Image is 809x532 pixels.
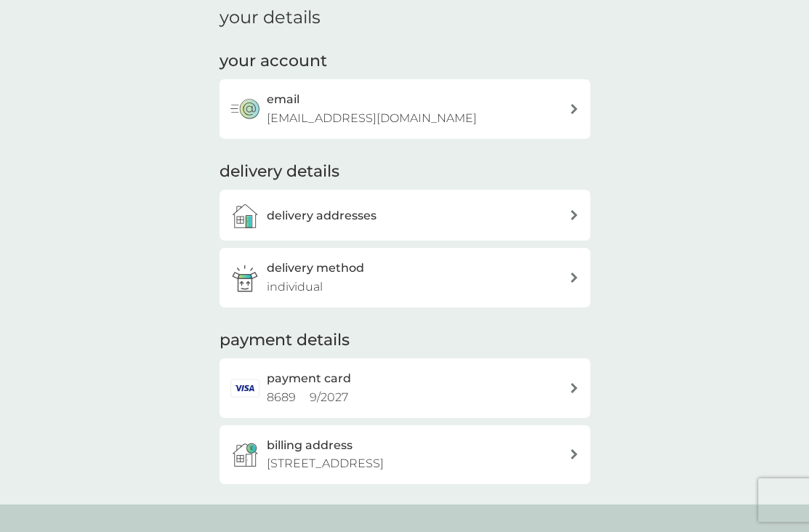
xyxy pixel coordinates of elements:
h3: delivery method [267,259,364,278]
h2: payment details [220,329,350,352]
a: delivery methodindividual [220,248,590,307]
h2: your account [220,50,327,73]
h3: email [267,90,299,109]
a: delivery addresses [220,190,590,241]
h3: billing address [267,436,353,455]
h3: delivery addresses [267,206,377,225]
button: email[EMAIL_ADDRESS][DOMAIN_NAME] [220,79,590,138]
button: billing address[STREET_ADDRESS] [220,425,590,484]
h2: delivery details [220,161,339,183]
p: [STREET_ADDRESS] [267,454,384,473]
p: individual [267,278,323,297]
span: 9 / 2027 [310,390,348,404]
p: [EMAIL_ADDRESS][DOMAIN_NAME] [267,109,477,128]
h2: payment card [267,369,351,388]
h1: your details [220,7,321,28]
a: payment card8689 9/2027 [220,358,590,417]
span: 8689 [267,390,296,404]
